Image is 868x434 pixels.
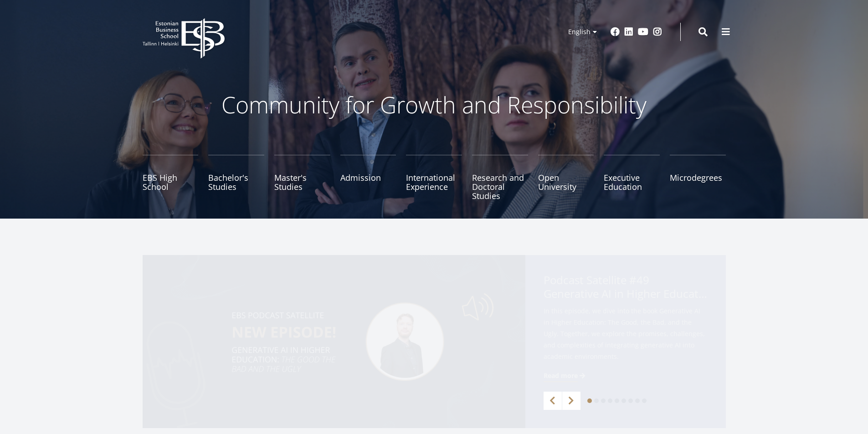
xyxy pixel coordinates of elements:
a: Next [562,392,580,410]
a: Bachelor's Studies [208,155,264,200]
a: EBS High School [143,155,199,200]
a: Instagram [653,27,662,36]
a: 6 [621,398,626,403]
a: 2 [594,398,599,403]
a: 1 [587,398,592,403]
a: Microdegrees [670,155,726,200]
a: Read more [544,371,587,380]
a: Admission [340,155,396,200]
p: Community for Growth and Responsibility [193,91,676,118]
a: Previous [544,392,562,410]
span: Read more [544,371,578,380]
a: Linkedin [624,27,633,36]
a: 9 [642,398,647,403]
a: Youtube [638,27,648,36]
a: Research and Doctoral Studies [472,155,528,200]
a: International Experience [406,155,462,200]
a: 7 [628,398,633,403]
span: In this episode, we dive into the book Generative AI in Higher Education: The Good, the Bad, and ... [544,305,708,362]
a: Facebook [611,27,620,36]
a: 3 [601,398,606,403]
a: 5 [615,398,619,403]
span: Podcast Satellite #49 [544,273,708,303]
a: Open University [538,155,594,200]
img: Satellite #49 [143,255,525,428]
a: 8 [635,398,640,403]
a: 4 [608,398,612,403]
a: Master's Studies [274,155,330,200]
a: Executive Education [604,155,660,200]
span: Generative AI in Higher Education: The Good, the Bad, and the Ugly [544,287,708,301]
